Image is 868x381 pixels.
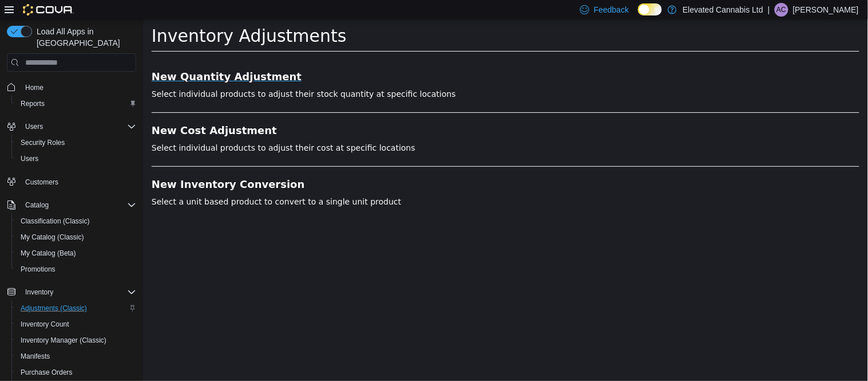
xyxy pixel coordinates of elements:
[2,174,141,190] button: Customers
[9,160,716,171] a: New Inventory Conversion
[16,97,49,111] a: Reports
[21,99,45,108] span: Reports
[11,245,141,261] button: My Catalog (Beta)
[21,368,73,377] span: Purchase Orders
[21,80,136,94] span: Home
[9,7,204,27] span: Inventory Adjustments
[21,233,84,242] span: My Catalog (Classic)
[21,138,65,147] span: Security Roles
[21,285,58,299] button: Inventory
[2,197,141,213] button: Catalog
[11,229,141,245] button: My Catalog (Classic)
[638,15,639,16] span: Dark Mode
[16,333,136,347] span: Inventory Manager (Classic)
[16,301,136,315] span: Adjustments (Classic)
[16,246,81,260] a: My Catalog (Beta)
[793,3,859,17] p: [PERSON_NAME]
[9,69,716,81] p: Select individual products to adjust their stock quantity at specific locations
[16,152,43,166] a: Users
[16,214,136,228] span: Classification (Classic)
[16,317,136,331] span: Inventory Count
[21,320,69,329] span: Inventory Count
[9,123,716,135] p: Select individual products to adjust their cost at specific locations
[638,3,662,15] input: Dark Mode
[21,285,136,299] span: Inventory
[16,349,136,363] span: Manifests
[594,4,629,15] span: Feedback
[21,175,136,189] span: Customers
[25,83,43,92] span: Home
[23,4,74,15] img: Cova
[11,348,141,364] button: Manifests
[21,120,136,133] span: Users
[16,136,69,150] a: Security Roles
[21,120,47,133] button: Users
[16,366,136,379] span: Purchase Orders
[11,213,141,229] button: Classification (Classic)
[16,214,94,228] a: Classification (Classic)
[16,333,111,347] a: Inventory Manager (Classic)
[16,301,92,315] a: Adjustments (Classic)
[16,366,77,379] a: Purchase Orders
[11,96,141,112] button: Reports
[21,352,50,361] span: Manifests
[11,332,141,348] button: Inventory Manager (Classic)
[11,135,141,151] button: Security Roles
[21,198,53,212] button: Catalog
[25,288,53,297] span: Inventory
[21,154,38,163] span: Users
[9,177,716,189] p: Select a unit based product to convert to a single unit product
[11,151,141,167] button: Users
[16,262,60,276] a: Promotions
[16,230,136,244] span: My Catalog (Classic)
[11,316,141,332] button: Inventory Count
[16,97,136,111] span: Reports
[21,304,87,313] span: Adjustments (Classic)
[775,3,788,17] div: Ashley Carter
[21,249,76,258] span: My Catalog (Beta)
[683,3,763,17] p: Elevated Cannabis Ltd
[11,364,141,380] button: Purchase Orders
[2,78,141,95] button: Home
[9,106,716,117] a: New Cost Adjustment
[25,201,49,210] span: Catalog
[21,217,90,226] span: Classification (Classic)
[21,265,56,274] span: Promotions
[25,178,58,187] span: Customers
[11,300,141,316] button: Adjustments (Classic)
[2,284,141,300] button: Inventory
[21,336,106,345] span: Inventory Manager (Classic)
[9,52,716,64] a: New Quantity Adjustment
[16,317,74,331] a: Inventory Count
[16,152,136,166] span: Users
[777,3,787,17] span: AC
[768,3,770,17] p: |
[21,81,48,95] a: Home
[16,349,54,363] a: Manifests
[11,261,141,277] button: Promotions
[25,122,43,131] span: Users
[32,26,136,49] span: Load All Apps in [GEOGRAPHIC_DATA]
[16,230,89,244] a: My Catalog (Classic)
[16,262,136,276] span: Promotions
[21,175,63,189] a: Customers
[21,198,136,212] span: Catalog
[16,246,136,260] span: My Catalog (Beta)
[2,119,141,135] button: Users
[16,136,136,150] span: Security Roles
